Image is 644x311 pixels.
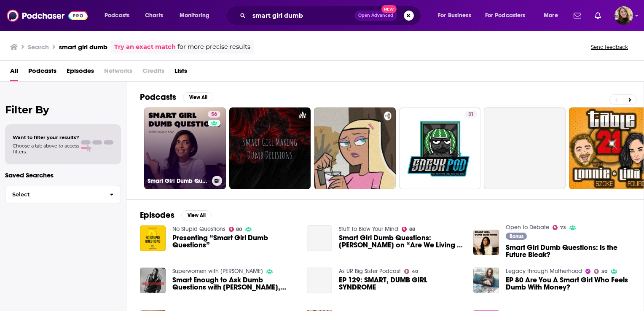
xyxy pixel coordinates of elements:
[438,10,471,21] span: For Business
[591,8,604,23] a: Show notifications dropdown
[28,64,56,81] a: Podcasts
[570,8,585,23] a: Show notifications dropdown
[67,64,94,81] a: Episodes
[104,64,132,81] span: Networks
[181,210,212,220] button: View All
[105,10,129,21] span: Podcasts
[399,107,481,189] a: 31
[506,268,582,275] a: Legacy through Motherhood
[354,11,397,21] button: Open AdvancedNew
[208,111,220,118] a: 56
[211,110,217,119] span: 56
[183,92,213,102] button: View All
[229,227,242,232] a: 80
[10,64,18,81] a: All
[506,244,630,258] a: Smart Girl Dumb Questions: Is the Future Bleak?
[485,10,526,21] span: For Podcasters
[614,6,633,25] span: Logged in as katiefuchs
[5,171,121,179] p: Saved Searches
[614,6,633,25] button: Show profile menu
[473,230,499,255] img: Smart Girl Dumb Questions: Is the Future Bleak?
[140,225,166,251] img: Presenting “Smart Girl Dumb Questions”
[465,111,477,118] a: 31
[404,269,418,274] a: 40
[510,234,523,239] span: Bonus
[174,9,220,22] button: open menu
[5,104,121,116] h2: Filter By
[142,64,164,81] span: Credits
[28,43,49,51] h3: Search
[381,5,397,13] span: New
[172,225,225,233] a: No Stupid Questions
[177,42,250,52] span: for more precise results
[140,9,168,22] a: Charts
[594,269,607,274] a: 30
[140,92,176,102] h2: Podcasts
[180,10,209,21] span: Monitoring
[7,8,88,24] img: Podchaser - Follow, Share and Rate Podcasts
[13,143,79,155] span: Choose a tab above to access filters.
[172,234,297,249] a: Presenting “Smart Girl Dumb Questions”
[59,43,107,51] h3: smart girl dumb
[13,134,79,140] span: Want to filter your results?
[339,225,398,233] a: Stuff To Blow Your Mind
[114,42,176,52] a: Try an exact match
[339,276,463,291] a: EP 129: SMART, DUMB GIRL SYNDROME
[172,276,297,291] span: Smart Enough to Ask Dumb Questions with [PERSON_NAME], Journalist, Filmmaker and Host of Smart Gi...
[473,268,499,293] img: EP 80 Are You A Smart Girl Who Feels Dumb With Money?
[544,10,558,21] span: More
[140,92,213,102] a: PodcastsView All
[5,192,103,197] span: Select
[601,270,607,273] span: 30
[307,268,333,293] a: EP 129: SMART, DUMB GIRL SYNDROME
[236,228,242,231] span: 80
[140,210,174,220] h2: Episodes
[538,9,569,22] button: open menu
[172,268,263,275] a: Superwomen with Rebecca Minkoff
[339,234,463,249] span: Smart Girl Dumb Questions: [PERSON_NAME] on “Are We Living in a Simulation?”
[588,43,631,51] button: Send feedback
[339,234,463,249] a: Smart Girl Dumb Questions: Neil DeGrasse Tyson on “Are We Living in a Simulation?”
[432,9,482,22] button: open menu
[506,276,630,291] a: EP 80 Are You A Smart Girl Who Feels Dumb With Money?
[409,228,415,231] span: 88
[172,276,297,291] a: Smart Enough to Ask Dumb Questions with Nayeema Raza, Journalist, Filmmaker and Host of Smart Gir...
[307,225,333,251] a: Smart Girl Dumb Questions: Neil DeGrasse Tyson on “Are We Living in a Simulation?”
[144,107,226,189] a: 56Smart Girl Dumb Questions
[553,225,566,230] a: 73
[148,177,209,185] h3: Smart Girl Dumb Questions
[339,268,401,275] a: As UR Big Sister Podcast
[234,6,429,25] div: Search podcasts, credits, & more...
[99,9,140,22] button: open menu
[5,185,121,204] button: Select
[468,110,474,119] span: 31
[480,9,538,22] button: open menu
[140,268,166,293] img: Smart Enough to Ask Dumb Questions with Nayeema Raza, Journalist, Filmmaker and Host of Smart Gir...
[560,226,566,230] span: 73
[506,224,549,231] a: Open to Debate
[140,210,212,220] a: EpisodesView All
[358,13,393,18] span: Open Advanced
[174,64,187,81] a: Lists
[249,9,354,22] input: Search podcasts, credits, & more...
[402,227,415,232] a: 88
[614,6,633,25] img: User Profile
[145,10,163,21] span: Charts
[412,270,418,273] span: 40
